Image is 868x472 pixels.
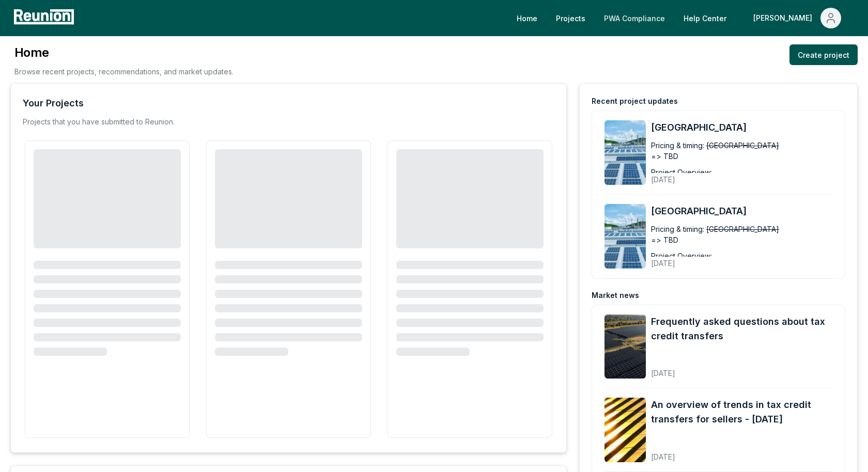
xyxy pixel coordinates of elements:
a: Help Center [675,8,735,28]
div: Market news [592,290,639,301]
a: PWA Compliance [596,8,673,28]
a: Projects [548,8,594,28]
a: [GEOGRAPHIC_DATA] [651,120,832,135]
div: [DATE] [651,444,832,462]
img: Harlansburg Road [605,204,646,269]
div: Recent project updates [592,96,678,106]
a: Create project [789,44,858,65]
p: Projects that you have submitted to Reunion. [23,117,175,127]
img: An overview of trends in tax credit transfers for sellers - September 2025 [605,398,646,462]
h3: Home [14,44,234,61]
span: [GEOGRAPHIC_DATA] [706,140,779,151]
img: Frequently asked questions about tax credit transfers [605,314,646,379]
nav: Main [508,8,858,28]
div: [DATE] [651,167,819,185]
a: Home [508,8,546,28]
a: Frequently asked questions about tax credit transfers [651,314,832,343]
span: [GEOGRAPHIC_DATA] [706,224,779,234]
button: [PERSON_NAME] [745,8,849,28]
img: Canton [605,120,646,185]
span: => TBD [651,234,678,245]
div: Pricing & timing: [651,140,704,151]
div: Your Projects [23,96,84,111]
p: Browse recent projects, recommendations, and market updates. [14,66,234,77]
a: [GEOGRAPHIC_DATA] [651,204,832,218]
div: [DATE] [651,360,832,379]
span: => TBD [651,151,678,162]
div: [PERSON_NAME] [753,8,816,28]
a: An overview of trends in tax credit transfers for sellers - [DATE] [651,398,832,427]
div: [DATE] [651,250,819,269]
div: Pricing & timing: [651,224,704,234]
